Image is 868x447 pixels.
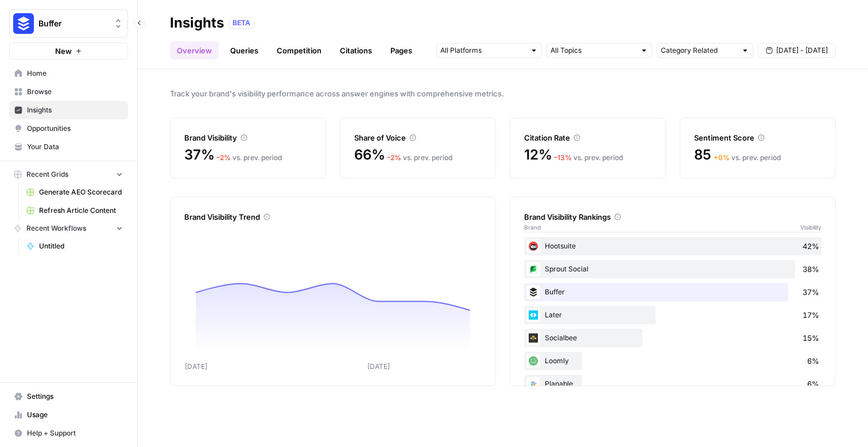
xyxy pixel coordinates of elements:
[776,45,828,56] span: [DATE] - [DATE]
[807,378,819,390] span: 6%
[524,329,821,347] div: Socialbee
[524,260,821,278] div: Sprout Social
[170,88,836,99] span: Track your brand's visibility performance across answer engines with comprehensive metrics.
[38,18,108,29] span: Buffer
[9,83,128,101] a: Browse
[524,352,821,370] div: Loomly
[354,132,482,143] div: Share of Voice
[9,64,128,83] a: Home
[9,424,128,442] button: Help + Support
[21,183,128,201] a: Generate AEO Scorecard
[714,153,730,162] span: + 0 %
[803,263,819,275] span: 38%
[170,41,219,60] a: Overview
[524,132,652,143] div: Citation Rate
[524,375,821,393] div: Planable
[803,332,819,344] span: 15%
[223,41,265,60] a: Queries
[803,286,819,298] span: 37%
[216,153,231,162] span: – 2 %
[228,17,254,29] div: BETA
[9,220,128,237] button: Recent Workflows
[27,123,123,134] span: Opportunities
[27,87,123,97] span: Browse
[800,223,821,232] span: Visibility
[26,169,68,180] span: Recent Grids
[524,211,821,223] div: Brand Visibility Rankings
[9,166,128,183] button: Recent Grids
[184,146,214,164] span: 37%
[27,410,123,420] span: Usage
[21,201,128,220] a: Refresh Article Content
[27,428,123,438] span: Help + Support
[9,9,128,38] button: Workspace: Buffer
[39,205,123,216] span: Refresh Article Content
[526,285,540,299] img: cshlsokdl6dyfr8bsio1eab8vmxt
[27,105,123,115] span: Insights
[524,146,552,164] span: 12%
[27,142,123,152] span: Your Data
[184,211,482,223] div: Brand Visibility Trend
[526,262,540,276] img: 4onplfa4c41vb42kg4mbazxxmfki
[554,153,572,162] span: – 13 %
[216,153,282,163] div: vs. prev. period
[526,308,540,322] img: y7aogpycgqgftgr3z9exmtd1oo6j
[524,306,821,324] div: Later
[551,45,635,56] input: All Topics
[26,223,86,234] span: Recent Workflows
[526,331,540,345] img: mb1t2d9u38kiznr3u7caq1lqfsvd
[270,41,328,60] a: Competition
[526,354,540,368] img: 2gudg7x3jy6kdp1qgboo3374vfkb
[387,153,401,162] span: – 2 %
[661,45,737,56] input: Category Related
[13,13,34,34] img: Buffer Logo
[524,237,821,255] div: Hootsuite
[803,309,819,321] span: 17%
[170,14,224,32] div: Insights
[758,43,836,58] button: [DATE] - [DATE]
[524,223,541,232] span: Brand
[21,237,128,255] a: Untitled
[387,153,452,163] div: vs. prev. period
[367,362,390,371] tspan: [DATE]
[440,45,525,56] input: All Platforms
[714,153,781,163] div: vs. prev. period
[694,146,711,164] span: 85
[354,146,385,164] span: 66%
[9,119,128,138] a: Opportunities
[27,391,123,402] span: Settings
[9,101,128,119] a: Insights
[694,132,821,143] div: Sentiment Score
[9,406,128,424] a: Usage
[9,387,128,406] a: Settings
[39,241,123,251] span: Untitled
[184,132,312,143] div: Brand Visibility
[27,68,123,79] span: Home
[554,153,623,163] div: vs. prev. period
[526,377,540,391] img: wgfroqg7n8lt08le2y7udvb4ka88
[39,187,123,197] span: Generate AEO Scorecard
[524,283,821,301] div: Buffer
[185,362,207,371] tspan: [DATE]
[55,45,72,57] span: New
[333,41,379,60] a: Citations
[526,239,540,253] img: d3o86dh9e5t52ugdlebkfaguyzqk
[803,240,819,252] span: 42%
[807,355,819,367] span: 6%
[9,138,128,156] a: Your Data
[383,41,419,60] a: Pages
[9,42,128,60] button: New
